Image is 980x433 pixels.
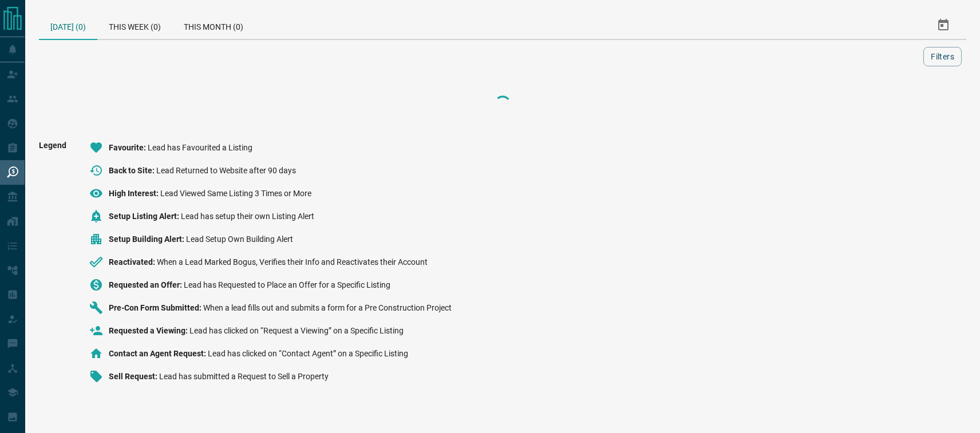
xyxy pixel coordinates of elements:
span: Sell Request [109,372,159,381]
span: Lead has Requested to Place an Offer for a Specific Listing [184,280,390,289]
span: Lead has clicked on “Contact Agent” on a Specific Listing [208,349,408,358]
span: Lead has clicked on “Request a Viewing” on a Specific Listing [189,326,404,335]
span: Setup Listing Alert [109,212,181,221]
span: Back to Site [109,166,156,175]
div: Loading [445,93,560,116]
span: Lead has submitted a Request to Sell a Property [159,372,329,381]
span: Lead Returned to Website after 90 days [156,166,296,175]
button: Filters [923,47,962,66]
span: Requested a Viewing [109,326,189,335]
span: Lead Viewed Same Listing 3 Times or More [160,189,311,198]
div: [DATE] (0) [39,11,97,40]
span: Favourite [109,143,148,152]
span: When a Lead Marked Bogus, Verifies their Info and Reactivates their Account [157,257,428,267]
span: Reactivated [109,257,157,267]
span: When a lead fills out and submits a form for a Pre Construction Project [203,303,452,312]
div: This Week (0) [97,11,172,39]
span: Requested an Offer [109,280,184,289]
span: Legend [39,141,66,392]
span: Lead has Favourited a Listing [148,143,252,152]
span: Setup Building Alert [109,235,186,244]
span: Pre-Con Form Submitted [109,303,203,312]
button: Select Date Range [930,11,957,39]
span: Contact an Agent Request [109,349,208,358]
span: Lead has setup their own Listing Alert [181,212,314,221]
span: Lead Setup Own Building Alert [186,235,293,244]
span: High Interest [109,189,160,198]
div: This Month (0) [172,11,255,39]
